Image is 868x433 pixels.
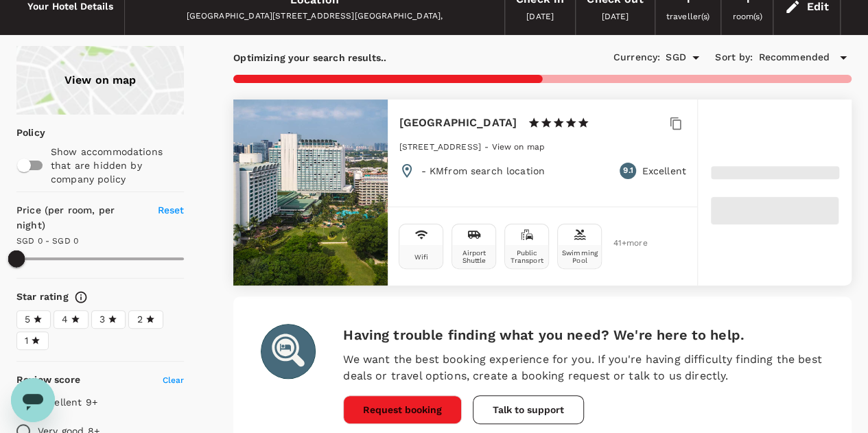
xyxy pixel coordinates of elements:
[732,12,762,21] span: room(s)
[526,12,554,21] span: [DATE]
[561,249,598,264] div: Swimming Pool
[25,333,28,348] span: 1
[38,395,97,409] p: Excellent 9+
[343,351,824,384] p: We want the best booking experience for you. If you're having difficulty finding the best deals o...
[399,142,480,152] span: [STREET_ADDRESS]
[715,50,753,65] h6: Sort by :
[491,141,545,152] a: View on map
[484,142,491,152] span: -
[158,204,185,215] span: Reset
[16,290,69,305] h6: Star rating
[455,249,493,264] div: Airport Shuttle
[16,46,184,115] a: View on map
[758,50,830,65] span: Recommended
[16,203,142,233] h6: Price (per room, per night)
[399,113,517,132] h6: [GEOGRAPHIC_DATA]
[343,395,462,424] button: Request booking
[99,312,105,327] span: 3
[421,164,545,178] p: - KM from search location
[233,51,386,65] p: Optimizing your search results..
[613,239,633,248] span: 41 + more
[163,375,185,385] span: Clear
[11,378,55,422] iframe: Button to launch messaging window
[16,373,80,388] h6: Review score
[508,249,546,264] div: Public Transport
[16,126,25,139] p: Policy
[62,312,68,327] span: 4
[623,164,633,178] span: 9.1
[613,50,660,65] h6: Currency :
[343,324,824,346] h6: Having trouble finding what you need? We're here to help.
[74,290,88,304] svg: Star ratings are awarded to properties to represent the quality of services, facilities, and amen...
[136,10,493,23] div: [GEOGRAPHIC_DATA][STREET_ADDRESS][GEOGRAPHIC_DATA],
[491,142,545,152] span: View on map
[686,48,705,67] button: Open
[51,145,183,186] p: Show accommodations that are hidden by company policy
[601,12,629,21] span: [DATE]
[414,253,429,261] div: Wifi
[473,395,584,424] button: Talk to support
[666,12,710,21] span: traveller(s)
[25,312,30,327] span: 5
[16,236,78,246] span: SGD 0 - SGD 0
[137,312,142,327] span: 2
[642,164,685,178] p: Excellent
